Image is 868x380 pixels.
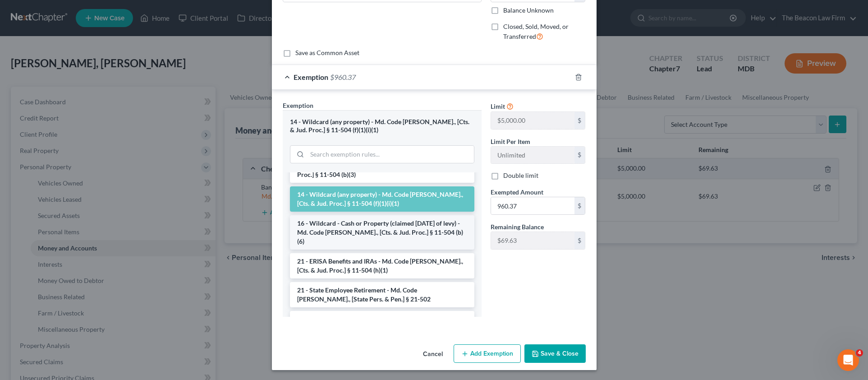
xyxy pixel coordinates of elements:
button: Save & Close [524,344,586,363]
span: Exemption [294,73,328,81]
li: 25 - Perpetual Care Trust Fund - Md. Code [PERSON_NAME]., [Bus. Reg.] § 5-603 [290,311,474,336]
span: $960.37 [330,73,356,81]
label: Remaining Balance [491,222,544,232]
div: 14 - Wildcard (any property) - Md. Code [PERSON_NAME]., [Cts. & Jud. Proc.] § 11-504 (f)(1)(i)(1) [290,118,474,134]
label: Balance Unknown [503,6,554,15]
input: -- [491,232,574,249]
li: 21 - ERISA Benefits and IRAs - Md. Code [PERSON_NAME]., [Cts. & Jud. Proc.] § 11-504 (h)(1) [290,253,474,278]
input: 0.00 [491,197,574,214]
span: Closed, Sold, Moved, or Transferred [503,23,569,40]
span: Limit [491,102,505,110]
div: $ [574,147,585,164]
button: Cancel [416,345,450,363]
label: Save as Common Asset [295,48,359,57]
span: 4 [856,349,863,357]
button: Add Exemption [454,344,521,363]
input: -- [491,112,574,129]
li: 21 - State Employee Retirement - Md. Code [PERSON_NAME]., [State Pers. & Pen.] § 21-502 [290,282,474,307]
span: Exempted Amount [491,188,543,196]
input: Search exemption rules... [307,146,474,163]
div: $ [574,197,585,214]
label: Double limit [503,171,538,180]
div: $ [574,232,585,249]
li: 16 - Wildcard - Cash or Property (claimed [DATE] of levy) - Md. Code [PERSON_NAME]., [Cts. & Jud.... [290,215,474,250]
span: Exemption [283,102,313,109]
input: -- [491,147,574,164]
li: 14 - Wildcard (any property) - Md. Code [PERSON_NAME]., [Cts. & Jud. Proc.] § 11-504 (f)(1)(i)(1) [290,186,474,212]
iframe: Intercom live chat [837,349,859,371]
div: $ [574,112,585,129]
label: Limit Per Item [491,137,530,146]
